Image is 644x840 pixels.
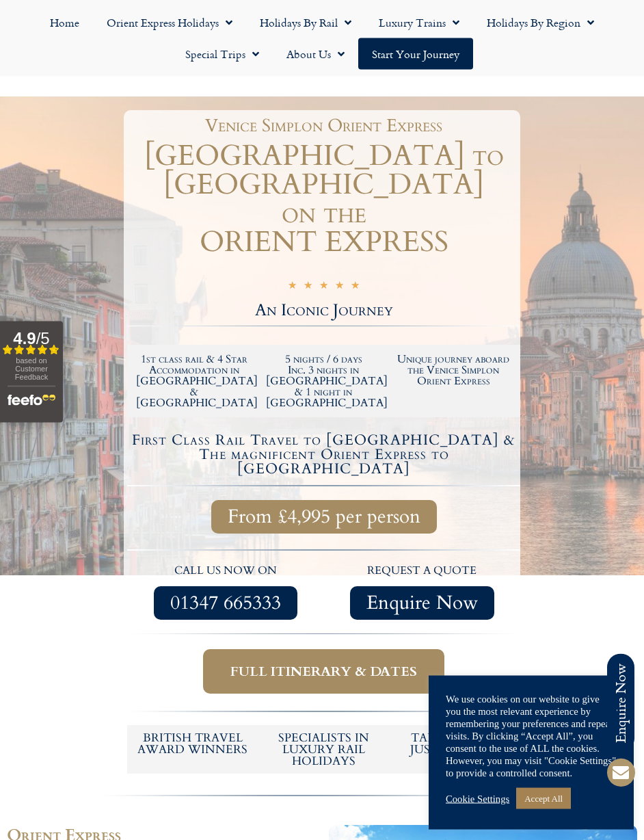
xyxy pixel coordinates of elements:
h1: Venice Simplon Orient Express [134,117,513,135]
h2: An Iconic Journey [127,302,520,319]
p: call us now on [134,562,317,580]
h6: Specialists in luxury rail holidays [265,732,383,767]
a: Full itinerary & dates [203,649,444,694]
a: Cookie Settings [446,793,509,805]
h1: [GEOGRAPHIC_DATA] to [GEOGRAPHIC_DATA] on the ORIENT EXPRESS [127,142,520,257]
a: Luxury Trains [365,7,473,38]
h5: tailor-made just for you [396,732,513,755]
i: ★ [288,280,297,293]
h4: First Class Rail Travel to [GEOGRAPHIC_DATA] & The magnificent Orient Express to [GEOGRAPHIC_DATA] [129,433,518,476]
h2: 5 nights / 6 days Inc. 3 nights in [GEOGRAPHIC_DATA] & 1 night in [GEOGRAPHIC_DATA] [266,354,382,408]
span: From £4,995 per person [228,508,420,525]
a: From £4,995 per person [211,500,437,534]
a: About Us [273,38,358,70]
a: Orient Express Holidays [93,7,246,38]
a: Start your Journey [358,38,473,70]
i: ★ [351,280,360,293]
i: ★ [304,280,312,293]
i: ★ [319,280,328,293]
h2: Unique journey aboard the Venice Simplon Orient Express [395,354,511,386]
p: request a quote [331,562,514,580]
a: Enquire Now [350,586,494,620]
span: Enquire Now [366,594,478,612]
a: Holidays by Region [473,7,608,38]
span: Full itinerary & dates [230,663,417,680]
i: ★ [335,280,344,293]
nav: Menu [7,7,637,70]
a: Holidays by Rail [246,7,365,38]
h2: 1st class rail & 4 Star Accommodation in [GEOGRAPHIC_DATA] & [GEOGRAPHIC_DATA] [136,354,252,408]
h5: British Travel Award winners [134,732,252,755]
span: 01347 665333 [170,594,281,612]
a: Home [36,7,93,38]
a: Accept All [516,788,571,809]
a: Special Trips [172,38,273,70]
div: We use cookies on our website to give you the most relevant experience by remembering your prefer... [446,693,617,779]
a: 01347 665333 [154,586,297,620]
div: 5/5 [288,279,360,293]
